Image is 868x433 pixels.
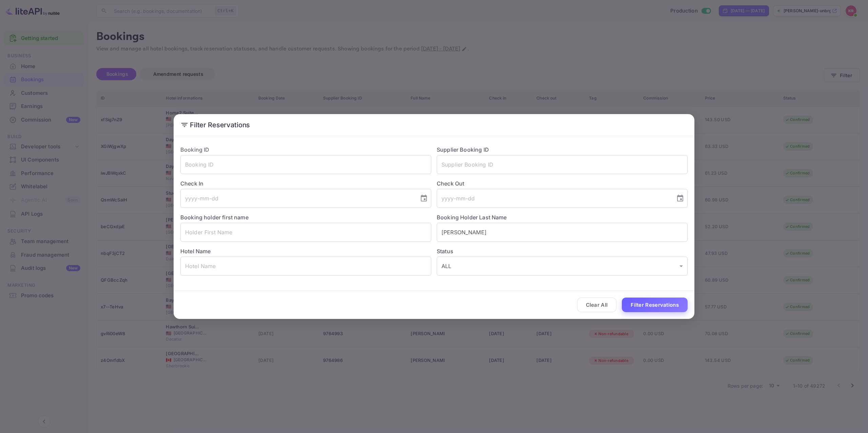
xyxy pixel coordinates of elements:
[437,146,489,153] label: Supplier Booking ID
[437,247,688,255] label: Status
[437,223,688,242] input: Holder Last Name
[180,179,431,188] label: Check In
[622,298,688,312] button: Filter Reservations
[437,257,688,276] div: ALL
[180,248,211,255] label: Hotel Name
[437,179,688,188] label: Check Out
[673,192,687,205] button: Choose date
[180,214,249,221] label: Booking holder first name
[180,223,431,242] input: Holder First Name
[577,298,617,312] button: Clear All
[180,155,431,174] input: Booking ID
[180,257,431,276] input: Hotel Name
[437,189,671,208] input: yyyy-mm-dd
[417,192,431,205] button: Choose date
[437,214,507,221] label: Booking Holder Last Name
[437,155,688,174] input: Supplier Booking ID
[174,114,694,136] h2: Filter Reservations
[180,189,414,208] input: yyyy-mm-dd
[180,146,210,153] label: Booking ID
